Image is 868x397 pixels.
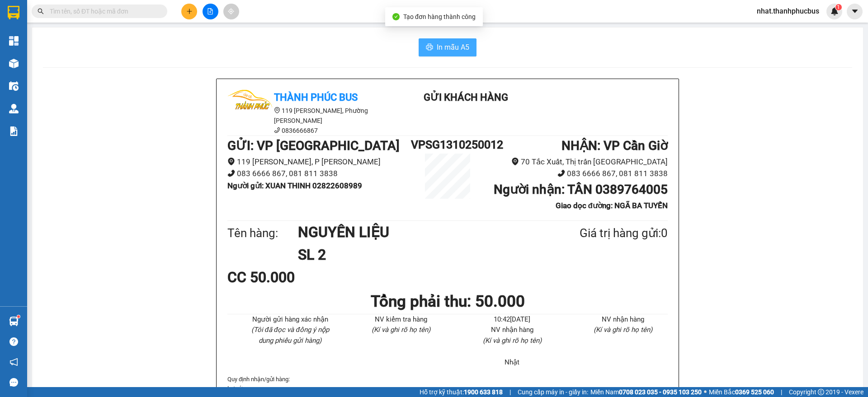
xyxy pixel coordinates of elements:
[372,326,430,334] i: (Kí và ghi rõ họ tên)
[11,58,46,101] b: Thành Phúc Bus
[536,224,668,243] div: Giá trị hàng gửi: 0
[274,107,280,113] span: environment
[17,315,20,318] sup: 1
[750,5,826,17] span: nhat.thanhphucbus
[228,8,234,14] span: aim
[227,169,235,177] span: phone
[227,384,668,393] p: Lưu ý:
[419,38,476,56] button: printerIn mẫu A5
[227,106,390,126] li: 119 [PERSON_NAME], Phường [PERSON_NAME]
[227,289,668,314] h1: Tổng phải thu: 50.000
[227,126,390,135] li: 0836666867
[420,387,503,397] span: Hỗ trợ kỹ thuật:
[709,387,774,397] span: Miền Bắc
[227,156,411,168] li: 119 [PERSON_NAME], P [PERSON_NAME]
[9,358,18,366] span: notification
[223,4,239,19] button: aim
[9,36,19,46] img: dashboard-icon
[56,13,90,56] b: Gửi khách hàng
[403,13,476,20] span: Tạo đơn hàng thành công
[561,138,668,153] b: NHẬN : VP Cần Giờ
[298,243,536,266] h1: SL 2
[227,138,400,153] b: GỬI : VP [GEOGRAPHIC_DATA]
[426,43,433,52] span: printer
[227,90,273,135] img: logo.jpg
[467,314,557,325] li: 10:42[DATE]
[518,387,588,397] span: Cung cấp máy in - giấy in:
[203,4,218,19] button: file-add
[227,158,235,165] span: environment
[851,7,859,15] span: caret-down
[509,387,511,397] span: |
[9,104,19,113] img: warehouse-icon
[227,168,411,180] li: 083 6666 867, 081 811 3838
[9,59,19,68] img: warehouse-icon
[9,317,19,326] img: warehouse-icon
[11,11,57,56] img: logo.jpg
[38,8,44,14] span: search
[181,4,197,19] button: plus
[837,4,840,10] span: 1
[298,221,536,243] h1: NGUYÊN LIỆU
[594,326,652,334] i: (Kí và ghi rõ họ tên)
[9,126,19,136] img: solution-icon
[484,168,668,180] li: 083 6666 867, 081 811 3838
[251,326,329,345] i: (Tôi đã đọc và đồng ý nộp dung phiếu gửi hàng)
[227,181,362,190] b: Người gửi : XUAN THINH 02822608989
[590,387,702,397] span: Miền Nam
[227,266,373,289] div: CC 50.000
[467,325,557,336] li: NV nhận hàng
[483,336,542,345] i: (Kí và ghi rõ họ tên)
[735,388,774,396] strong: 0369 525 060
[511,158,519,165] span: environment
[227,224,298,243] div: Tên hàng:
[556,201,668,210] b: Giao dọc đường: NGÃ BA TUYẾN
[424,92,508,103] b: Gửi khách hàng
[245,314,335,325] li: Người gửi hàng xác nhận
[9,81,19,91] img: warehouse-icon
[186,8,193,14] span: plus
[467,357,557,368] li: Nhật
[8,6,19,19] img: logo-vxr
[830,7,839,15] img: icon-new-feature
[274,127,280,133] span: phone
[494,182,668,197] b: Người nhận : TÂN 0389764005
[392,13,400,20] span: check-circle
[818,389,824,395] span: copyright
[437,42,469,53] span: In mẫu A5
[274,92,358,103] b: Thành Phúc Bus
[619,388,702,396] strong: 0708 023 035 - 0935 103 250
[357,314,446,325] li: NV kiểm tra hàng
[9,378,18,387] span: message
[411,136,484,154] h1: VPSG1310250012
[207,8,213,14] span: file-add
[464,388,503,396] strong: 1900 633 818
[704,390,707,394] span: ⚪️
[781,387,782,397] span: |
[835,4,842,10] sup: 1
[847,4,863,19] button: caret-down
[557,169,565,177] span: phone
[484,156,668,168] li: 70 Tắc Xuất, Thị trấn [GEOGRAPHIC_DATA]
[579,314,668,325] li: NV nhận hàng
[9,337,18,346] span: question-circle
[50,6,156,16] input: Tìm tên, số ĐT hoặc mã đơn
